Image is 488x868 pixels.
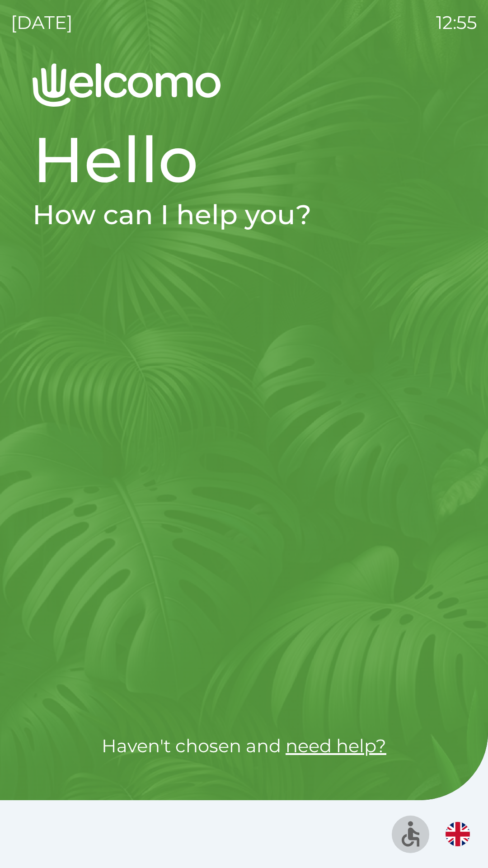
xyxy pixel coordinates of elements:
[286,735,386,757] a: need help?
[33,121,455,198] h1: Hello
[11,9,73,36] p: [DATE]
[33,198,455,231] h2: How can I help you?
[446,822,470,846] img: en flag
[33,732,455,759] p: Haven't chosen and
[33,63,455,107] img: Logo
[436,9,477,36] p: 12:55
